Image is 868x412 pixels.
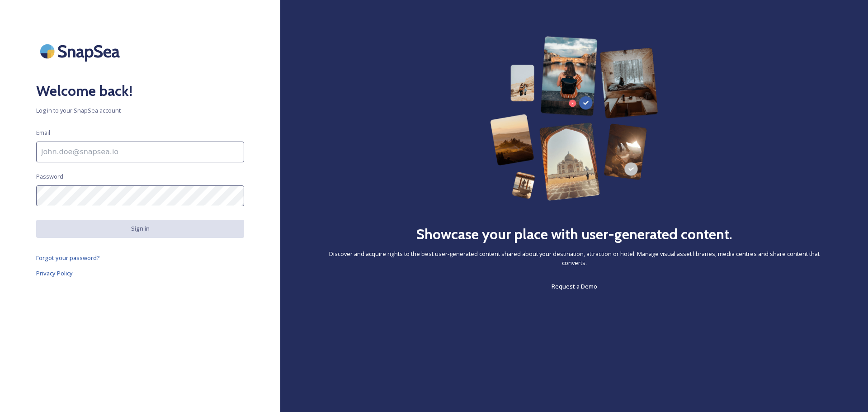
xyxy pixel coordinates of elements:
[36,269,73,277] span: Privacy Policy
[36,36,127,66] img: SnapSea Logo
[490,36,658,201] img: 63b42ca75bacad526042e722_Group%20154-p-800.png
[36,172,63,181] span: Password
[552,282,597,290] span: Request a Demo
[416,223,732,245] h2: Showcase your place with user-generated content.
[552,281,597,292] a: Request a Demo
[316,250,832,267] span: Discover and acquire rights to the best user-generated content shared about your destination, att...
[36,128,50,137] span: Email
[36,106,244,115] span: Log in to your SnapSea account
[36,142,244,162] input: john.doe@snapsea.io
[36,268,244,279] a: Privacy Policy
[36,220,244,237] button: Sign in
[36,80,244,102] h2: Welcome back!
[36,252,244,263] a: Forgot your password?
[36,254,100,262] span: Forgot your password?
